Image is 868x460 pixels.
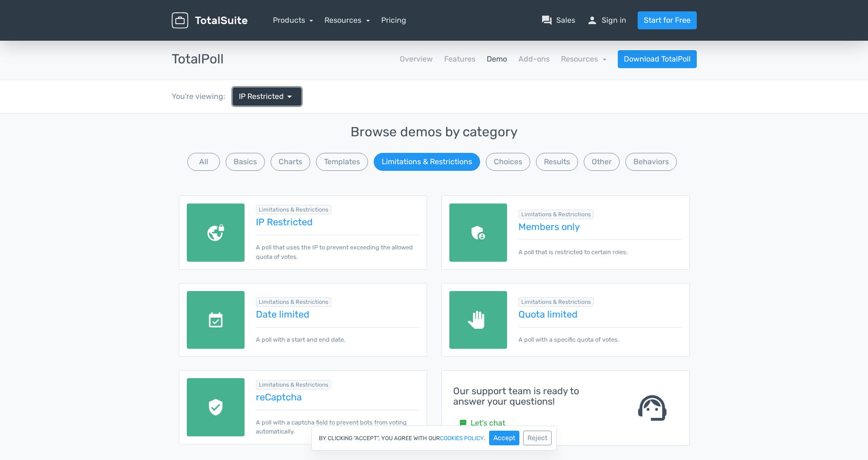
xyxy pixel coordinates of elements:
[187,203,245,262] img: ip-restricted.png.webp
[172,91,233,102] div: You're viewing:
[453,386,612,407] h4: Our support team is ready to answer your questions!
[237,107,251,116] span: Red
[239,91,284,102] span: IP Restricted
[584,153,620,171] button: Other
[541,15,575,26] a: question_answerSales
[638,11,697,29] a: Start for Free
[233,88,301,106] a: IP Restricted arrow_drop_down
[453,414,511,432] a: smsLet's chat
[217,19,652,30] p: What's your favorite color?
[311,425,557,451] div: By clicking "Accept", you agree with our .
[316,153,368,171] button: Templates
[256,205,331,214] span: Browse all in Limitations & Restrictions
[324,16,370,25] a: Resources
[226,153,265,171] button: Basics
[271,153,310,171] button: Charts
[518,221,681,232] a: Members only
[518,210,594,219] span: Browse all in Limitations & Restrictions
[444,53,475,65] a: Features
[374,153,480,171] button: Limitations & Restrictions
[635,391,669,425] span: support_agent
[518,327,681,344] p: A poll with a specific quota of votes.
[587,15,598,26] span: person
[256,380,331,389] span: Browse all in Limitations & Restrictions
[273,16,314,25] a: Products
[172,52,224,67] h3: TotalPoll
[536,153,578,171] button: Results
[256,217,419,227] a: IP Restricted
[518,239,681,257] p: A poll that is restricted to certain roles.
[256,309,419,319] a: Date limited
[381,15,406,26] a: Pricing
[489,431,519,445] button: Accept
[237,139,263,148] span: Orange
[237,45,254,54] span: Blue
[237,76,259,85] span: Green
[587,15,626,26] a: personSign in
[449,291,508,349] img: quota-limited.png.webp
[400,53,433,65] a: Overview
[486,153,530,171] button: Choices
[187,378,245,436] img: recaptcha.png.webp
[256,327,419,344] p: A poll with a start and end date.
[487,53,507,65] a: Demo
[518,309,681,319] a: Quota limited
[256,392,419,402] a: reCaptcha
[284,91,295,102] span: arrow_drop_down
[179,125,690,140] h3: Browse demos by category
[625,153,677,171] button: Behaviors
[459,419,467,427] small: sms
[541,15,552,26] span: question_answer
[620,202,652,225] button: Vote
[256,297,331,307] span: Browse all in Limitations & Restrictions
[523,431,552,445] button: Reject
[187,291,245,349] img: date-limited.png.webp
[618,50,697,68] a: Download TotalPoll
[256,235,419,261] p: A poll that uses the IP to prevent exceeding the allowed quota of votes.
[561,54,606,63] a: Resources
[518,53,550,65] a: Add-ons
[237,170,261,179] span: Purple
[449,203,508,262] img: members-only.png.webp
[187,153,220,171] button: All
[518,297,594,307] span: Browse all in Limitations & Restrictions
[440,435,484,441] a: cookies policy
[256,410,419,436] p: A poll with a captcha field to prevent bots from voting automatically.
[570,202,613,225] button: Results
[172,12,247,29] img: TotalSuite for WordPress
